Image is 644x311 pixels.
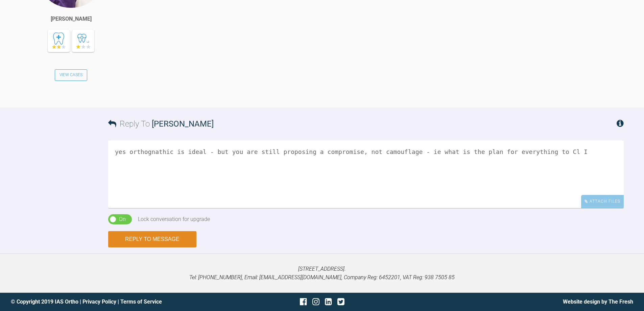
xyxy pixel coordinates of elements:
a: View Cases [55,69,87,81]
p: [STREET_ADDRESS]. Tel: [PHONE_NUMBER], Email: [EMAIL_ADDRESS][DOMAIN_NAME], Company Reg: 6452201,... [11,265,633,282]
div: On [119,215,126,224]
div: Attach Files [581,195,624,208]
a: Privacy Policy [82,298,116,305]
a: Website design by The Fresh [563,298,633,305]
button: Reply to Message [108,231,196,247]
span: [PERSON_NAME] [152,119,214,129]
div: © Copyright 2019 IAS Ortho | | [11,297,218,306]
h3: Reply To [108,117,214,130]
textarea: yes orthognathic is ideal - but you are still proposing a compromise, not camouflage - ie what is... [108,140,624,208]
a: Terms of Service [120,298,162,305]
div: [PERSON_NAME] [51,15,92,23]
div: Lock conversation for upgrade [138,215,210,224]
